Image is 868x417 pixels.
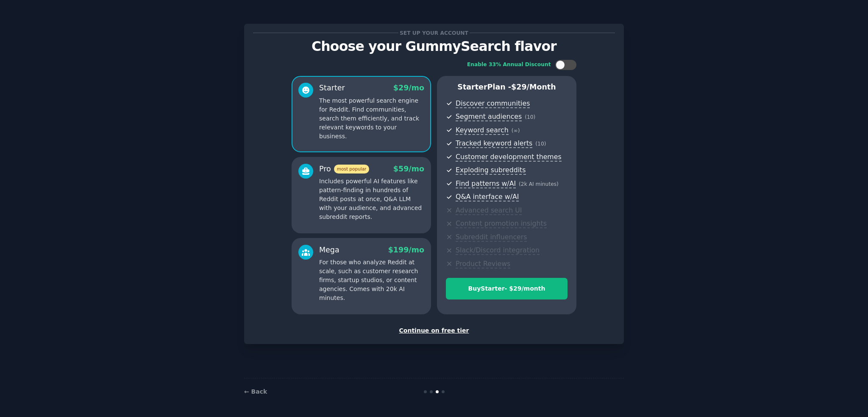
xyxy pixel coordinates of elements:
[519,181,559,187] span: ( 2k AI minutes )
[511,83,556,91] span: $ 29 /month
[253,326,615,335] div: Continue on free tier
[446,82,568,92] p: Starter Plan -
[398,28,470,37] span: Set up your account
[319,177,424,221] p: Includes powerful AI features like pattern-finding in hundreds of Reddit posts at once, Q&A LLM w...
[456,206,522,215] span: Advanced search UI
[253,39,615,54] p: Choose your GummySearch flavor
[393,84,424,92] span: $ 29 /mo
[456,219,547,228] span: Content promotion insights
[456,260,510,269] span: Product Reviews
[525,114,535,120] span: ( 10 )
[456,246,540,255] span: Slack/Discord integration
[393,165,424,173] span: $ 59 /mo
[319,83,345,93] div: Starter
[334,165,370,174] span: most popular
[456,233,527,242] span: Subreddit influencers
[456,112,522,121] span: Segment audiences
[319,245,339,255] div: Mega
[512,128,520,134] span: ( ∞ )
[446,278,568,299] button: BuyStarter- $29/month
[456,166,526,175] span: Exploding subreddits
[456,99,530,108] span: Discover communities
[456,153,562,162] span: Customer development themes
[456,179,516,188] span: Find patterns w/AI
[319,164,369,174] div: Pro
[244,388,267,395] a: ← Back
[388,246,424,254] span: $ 199 /mo
[467,61,551,69] div: Enable 33% Annual Discount
[535,141,546,147] span: ( 10 )
[319,258,424,302] p: For those who analyze Reddit at scale, such as customer research firms, startup studios, or conte...
[456,193,519,202] span: Q&A interface w/AI
[446,284,567,293] div: Buy Starter - $ 29 /month
[319,96,424,141] p: The most powerful search engine for Reddit. Find communities, search them efficiently, and track ...
[456,126,509,135] span: Keyword search
[456,139,532,148] span: Tracked keyword alerts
